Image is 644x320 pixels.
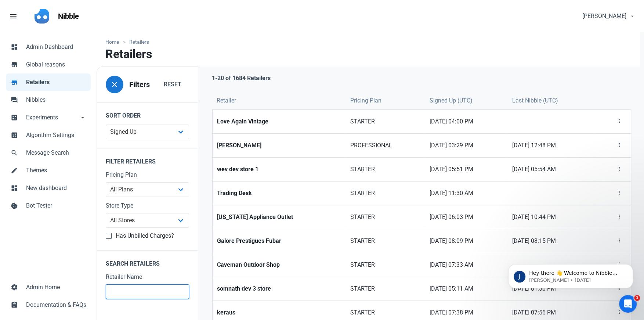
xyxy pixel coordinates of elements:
[9,12,18,21] span: menu
[6,126,91,144] a: calculateAlgorithm Settings
[634,295,640,301] span: 1
[6,179,91,197] a: dashboardNew dashboard
[11,43,18,50] span: dashboard
[512,308,589,317] span: [DATE] 07:56 PM
[58,11,79,21] p: Nibble
[217,189,341,198] strong: Trading Desk
[217,213,341,222] strong: [US_STATE] Appliance Outlet
[26,60,86,69] span: Global reasons
[6,56,91,73] a: storeGlobal reasons
[430,213,503,222] span: [DATE] 06:03 PM
[217,165,341,174] strong: wev dev store 1
[430,117,503,126] span: [DATE] 04:00 PM
[11,166,18,173] span: mode_edit
[97,250,198,273] legend: Search Retailers
[217,260,341,269] strong: Caveman Outdoor Shop
[213,205,346,229] a: [US_STATE] Appliance Outlet
[129,80,150,89] h3: Filters
[26,78,86,87] span: Retailers
[512,165,589,174] span: [DATE] 05:54 AM
[430,260,503,269] span: [DATE] 07:33 AM
[11,301,18,308] span: assignment
[97,148,198,170] legend: Filter Retailers
[110,80,119,89] span: close
[217,237,341,245] strong: Galore Prestigues Fubar
[508,134,594,157] a: [DATE] 12:48 PM
[11,96,18,103] span: forum
[26,96,86,104] span: Nibbles
[6,73,91,91] a: storeRetailers
[425,229,507,253] a: [DATE] 08:09 PM
[346,277,426,301] a: STARTER
[11,113,18,121] span: calculate
[106,170,189,179] label: Pricing Plan
[11,201,18,209] span: cookie
[105,38,123,46] a: Home
[213,229,346,253] a: Galore Prestigues Fubar
[26,301,86,309] span: Documentation & FAQs
[213,158,346,181] a: wev dev store 1
[346,205,426,229] a: STARTER
[350,96,381,105] span: Pricing Plan
[106,273,189,281] label: Retailer Name
[350,165,421,174] span: STARTER
[346,158,426,181] a: STARTER
[26,184,86,193] span: New dashboard
[430,189,503,198] span: [DATE] 11:30 AM
[6,197,91,215] a: cookieBot Tester
[346,110,426,133] a: STARTER
[6,38,91,56] a: dashboardAdmin Dashboard
[430,237,503,245] span: [DATE] 08:09 PM
[430,165,503,174] span: [DATE] 05:51 PM
[508,158,594,181] a: [DATE] 05:54 AM
[26,131,86,140] span: Algorithm Settings
[430,141,503,150] span: [DATE] 03:29 PM
[350,237,421,245] span: STARTER
[425,253,507,277] a: [DATE] 07:33 AM
[350,189,421,198] span: STARTER
[26,201,86,210] span: Bot Tester
[97,32,640,47] nav: breadcrumbs
[11,131,18,138] span: calculate
[350,141,421,150] span: PROFESSIONAL
[425,134,507,157] a: [DATE] 03:29 PM
[576,9,640,24] button: [PERSON_NAME]
[346,134,426,157] a: PROFESSIONAL
[106,201,189,210] label: Store Type
[217,96,236,105] span: Retailer
[430,284,503,293] span: [DATE] 05:11 AM
[350,308,421,317] span: STARTER
[213,181,346,205] a: Trading Desk
[26,148,86,157] span: Message Search
[6,144,91,162] a: searchMessage Search
[346,253,426,277] a: STARTER
[26,166,86,175] span: Themes
[425,181,507,205] a: [DATE] 11:30 AM
[425,205,507,229] a: [DATE] 06:03 PM
[512,141,589,150] span: [DATE] 12:48 PM
[112,232,174,240] span: Has Unbilled Charges?
[164,80,181,89] span: Reset
[79,113,86,121] span: arrow_drop_down
[425,110,507,133] a: [DATE] 04:00 PM
[582,12,626,21] span: [PERSON_NAME]
[54,6,83,26] a: Nibble
[6,162,91,179] a: mode_editThemes
[26,113,79,122] span: Experiments
[508,229,594,253] a: [DATE] 08:15 PM
[11,184,18,191] span: dashboard
[350,260,421,269] span: STARTER
[350,213,421,222] span: STARTER
[425,158,507,181] a: [DATE] 05:51 PM
[213,110,346,133] a: Love Again Vintage
[217,284,341,293] strong: somnath dev 3 store
[350,117,421,126] span: STARTER
[512,96,558,105] span: Last Nibble (UTC)
[11,78,18,85] span: store
[212,74,271,83] p: 1-20 of 1684 Retailers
